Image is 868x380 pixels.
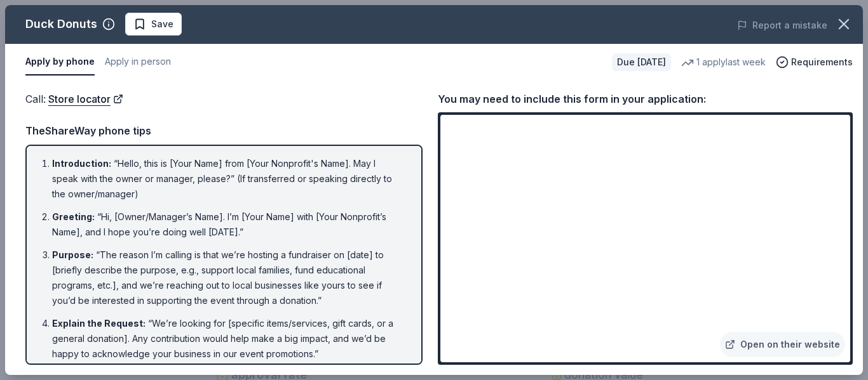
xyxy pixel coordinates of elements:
div: 1 apply last week [681,55,766,70]
a: Store locator [48,91,123,107]
li: “We’re looking for [specific items/services, gift cards, or a general donation]. Any contribution... [52,316,403,362]
span: Save [151,16,173,32]
div: Due [DATE] [612,53,671,71]
div: Call : [25,91,423,107]
span: Requirements [791,55,853,70]
div: TheShareWay phone tips [25,122,423,139]
a: Open on their website [720,332,845,357]
span: Explain the Request : [52,318,146,329]
button: Apply in person [105,49,171,75]
span: Greeting : [52,211,95,222]
button: Apply by phone [25,49,95,75]
li: “The reason I’m calling is that we’re hosting a fundraiser on [date] to [briefly describe the pur... [52,247,403,308]
span: Purpose : [52,249,93,260]
li: “Hello, this is [Your Name] from [Your Nonprofit's Name]. May I speak with the owner or manager, ... [52,156,403,202]
div: Duck Donuts [25,14,97,34]
button: Report a mistake [737,18,827,33]
span: Introduction : [52,158,111,169]
button: Requirements [776,55,853,70]
button: Save [125,13,182,36]
div: You may need to include this form in your application: [438,91,853,107]
li: “Hi, [Owner/Manager’s Name]. I’m [Your Name] with [Your Nonprofit’s Name], and I hope you’re doin... [52,209,403,240]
